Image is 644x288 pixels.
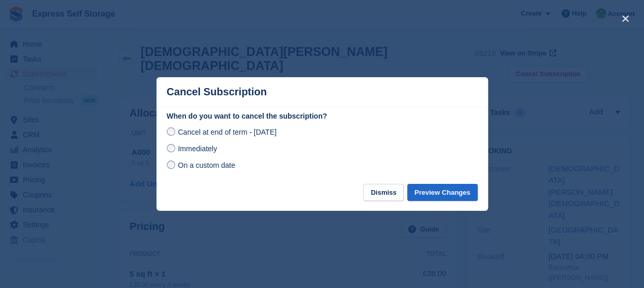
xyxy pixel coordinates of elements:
span: Immediately [178,145,217,153]
input: On a custom date [167,161,175,169]
button: Dismiss [363,184,404,201]
span: Cancel at end of term - [DATE] [178,128,276,136]
label: When do you want to cancel the subscription? [167,111,478,122]
p: Cancel Subscription [167,86,267,98]
button: Preview Changes [407,184,478,201]
span: On a custom date [178,161,235,169]
button: close [617,10,634,27]
input: Cancel at end of term - [DATE] [167,127,175,136]
input: Immediately [167,144,175,152]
